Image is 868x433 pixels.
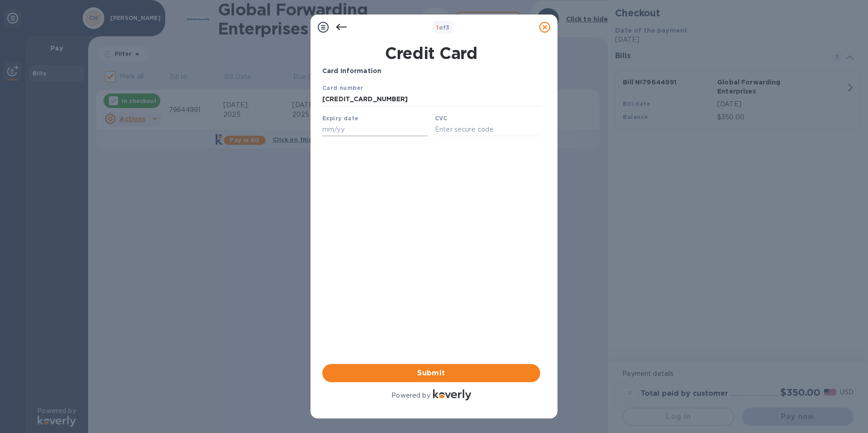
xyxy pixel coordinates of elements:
button: Submit [322,364,540,382]
b: of 3 [436,24,450,31]
iframe: Your browser does not support iframes [322,83,540,139]
p: Powered by [391,391,430,400]
h1: Credit Card [319,44,544,63]
img: Logo [433,389,471,400]
span: 1 [436,24,439,31]
b: Card Information [322,67,381,74]
span: Submit [330,368,533,379]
